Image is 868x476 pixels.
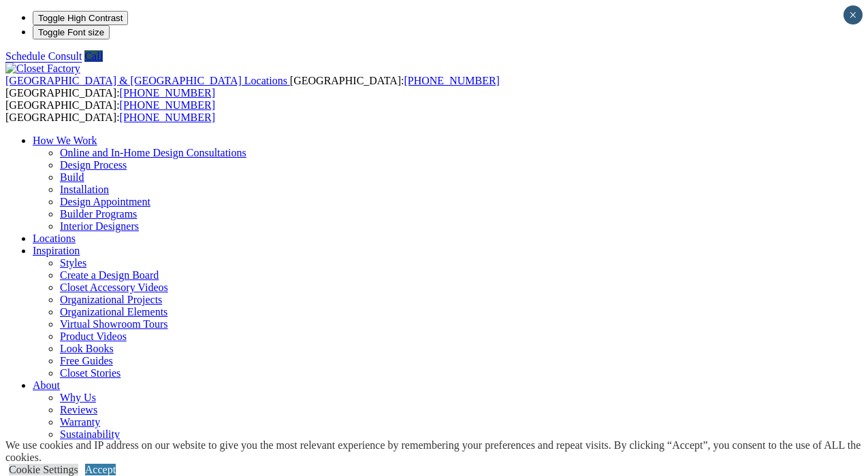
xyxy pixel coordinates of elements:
a: Organizational Projects [60,294,162,305]
a: [PHONE_NUMBER] [120,99,215,111]
img: Closet Factory [5,63,80,75]
a: Builder Programs [60,208,137,220]
a: Design Process [60,159,127,171]
span: [GEOGRAPHIC_DATA]: [GEOGRAPHIC_DATA]: [5,99,215,123]
a: Interior Designers [60,220,139,232]
a: Free Guides [60,355,113,367]
a: Closet Stories [60,367,120,379]
a: Accept [85,464,116,475]
a: Design Appointment [60,196,150,207]
span: Toggle High Contrast [38,13,123,23]
button: Close [843,5,863,24]
a: Cookie Settings [9,464,78,475]
a: Styles [60,257,86,269]
a: Sustainability [60,428,120,440]
a: Why Us [60,392,96,403]
a: [PHONE_NUMBER] [404,75,499,86]
a: Online and In-Home Design Consultations [60,147,246,158]
span: Toggle Font size [38,27,104,37]
a: Look Books [60,343,114,354]
a: Call [84,50,103,62]
a: [PHONE_NUMBER] [120,112,215,123]
button: Toggle Font size [33,25,110,39]
a: Create a Design Board [60,269,159,281]
div: We use cookies and IP address on our website to give you the most relevant experience by remember... [5,439,868,464]
span: [GEOGRAPHIC_DATA] & [GEOGRAPHIC_DATA] Locations [5,75,287,86]
a: Reviews [60,404,97,415]
a: About [33,379,60,391]
a: Locations [33,233,76,244]
a: Inspiration [33,245,80,256]
a: Installation [60,184,109,195]
a: Schedule Consult [5,50,82,62]
a: Warranty [60,416,100,428]
a: Build [60,171,84,183]
a: Product Videos [60,330,127,342]
a: How We Work [33,135,97,146]
a: Virtual Showroom Tours [60,318,168,330]
a: [GEOGRAPHIC_DATA] & [GEOGRAPHIC_DATA] Locations [5,75,290,86]
span: [GEOGRAPHIC_DATA]: [GEOGRAPHIC_DATA]: [5,75,500,99]
a: Organizational Elements [60,306,167,318]
a: [PHONE_NUMBER] [120,87,215,99]
button: Toggle High Contrast [33,11,128,25]
a: Closet Accessory Videos [60,282,168,293]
